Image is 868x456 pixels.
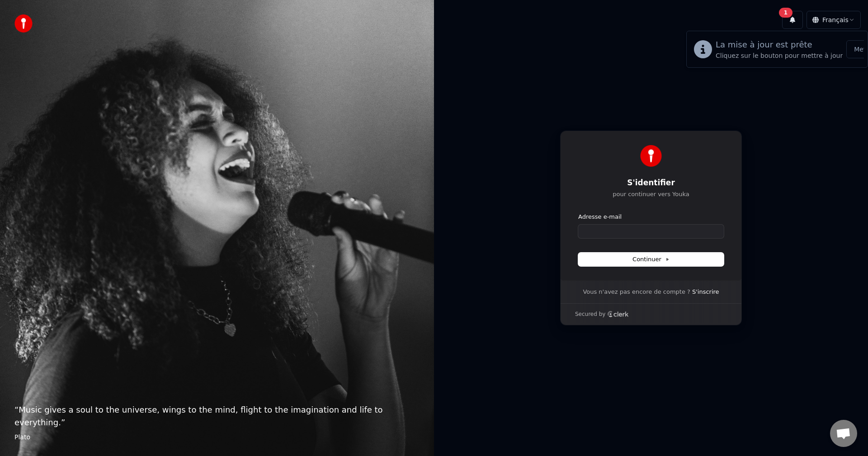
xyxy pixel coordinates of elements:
div: Cliquez sur le bouton pour mettre à jour [716,51,843,60]
span: Vous n'avez pas encore de compte ? [583,288,690,296]
img: youka [14,14,33,33]
p: Secured by [575,311,605,318]
span: Continuer [632,255,670,263]
div: 1 [779,8,793,18]
footer: Plato [14,432,420,442]
button: Continuer [578,253,724,266]
img: Youka [640,145,662,167]
div: La mise à jour est prête [716,38,843,51]
a: S'inscrire [692,288,719,296]
p: pour continuer vers Youka [578,190,724,198]
a: Ouvrir le chat [830,420,857,447]
label: Adresse e-mail [578,213,622,221]
button: 1 [782,11,803,29]
h1: S'identifier [578,178,724,188]
p: “ Music gives a soul to the universe, wings to the mind, flight to the imagination and life to ev... [14,404,420,429]
a: Clerk logo [607,311,629,317]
